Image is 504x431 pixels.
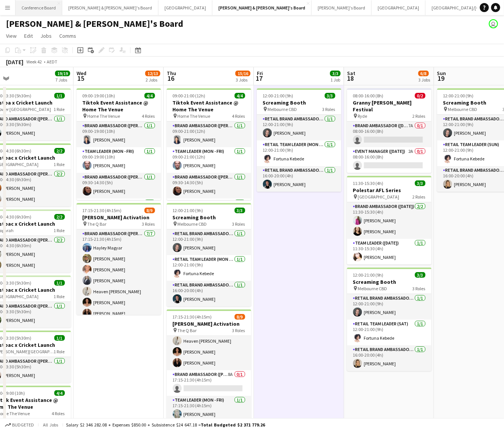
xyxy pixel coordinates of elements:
span: 3 Roles [232,221,245,227]
span: 1/1 [54,93,65,99]
h3: Polestar AFL Series [347,187,432,194]
app-card-role: Brand Ambassador ([DATE])2/211:30-15:30 (4h)[PERSON_NAME][PERSON_NAME] [347,202,432,239]
div: 7 Jobs [55,77,70,83]
a: Edit [21,31,36,41]
span: 4 Roles [52,411,65,416]
div: 3 Jobs [236,77,250,83]
button: [PERSON_NAME]'s Board [312,0,372,15]
span: Wed [77,70,86,77]
button: Budgeted [4,421,35,429]
div: 17:15-21:30 (4h15m)8/9[PERSON_NAME] Activation The Q Bar3 RolesHayley Magyar[PERSON_NAME][PERSON_... [167,309,251,421]
span: 2/2 [54,214,65,220]
a: Jobs [37,31,55,41]
span: 09:00-21:00 (12h) [173,93,206,99]
span: 4 Roles [142,113,155,119]
app-job-card: 12:00-21:00 (9h)3/3Screaming Booth Melbourne CBD3 RolesRETAIL Brand Ambassador ([DATE])1/112:00-2... [347,268,432,371]
span: 12:00-21:00 (9h) [173,208,203,213]
app-card-role: RETAIL Brand Ambassador (Mon - Fri)1/116:00-20:00 (4h)[PERSON_NAME] [167,281,251,306]
span: 3/3 [235,208,245,213]
app-card-role: Event Manager ([DATE])2A0/108:00-16:00 (8h) [347,147,432,173]
span: 16 [166,74,176,83]
span: 3/3 [415,180,426,186]
span: 12:00-21:00 (9h) [263,93,293,99]
div: 12:00-21:00 (9h)3/3Screaming Booth Melbourne CBD3 RolesRETAIL Brand Ambassador (Mon - Fri)1/112:0... [257,88,341,192]
span: 15/16 [235,71,250,76]
span: 19 [436,74,446,83]
a: View [3,31,20,41]
span: 4 Roles [232,113,245,119]
span: Thu [167,70,176,77]
app-card-role: RETAIL Brand Ambassador ([DATE])1/112:00-21:00 (9h)[PERSON_NAME] [347,294,432,320]
h3: Tiktok Event Assistance @ Home The Venue [77,99,161,113]
span: 12:00-21:00 (9h) [353,272,384,278]
div: 2 Jobs [146,77,160,83]
button: [GEOGRAPHIC_DATA] [372,0,426,15]
span: 18 [346,74,355,83]
app-card-role: Brand Ambassador ([PERSON_NAME])1/109:00-21:00 (12h)[PERSON_NAME] [167,122,251,147]
h3: Screaming Booth [347,279,432,285]
span: Total Budgeted $2 371 779.26 [201,422,265,428]
a: Comms [56,31,79,41]
span: 3/3 [325,93,335,99]
div: 09:00-19:00 (10h)4/4Tiktok Event Assistance @ Home The Venue Home The Venue4 RolesBrand Ambassado... [77,88,161,200]
span: 17:15-21:30 (4h15m) [83,208,122,213]
span: 1 Role [54,106,65,112]
span: 17 [256,74,263,83]
app-card-role: Brand Ambassador ([PERSON_NAME])1/1 [167,199,251,224]
span: 3 Roles [142,221,155,227]
span: All jobs [41,422,60,428]
span: Comms [59,32,76,39]
app-card-role: Brand Ambassador ([DATE])7A0/108:00-16:00 (8h) [347,122,432,147]
span: [GEOGRAPHIC_DATA] [358,194,400,200]
span: 2/2 [54,148,65,154]
span: 3 Roles [413,286,426,291]
span: Ryde [358,113,367,119]
span: 1 Role [54,162,65,167]
span: 1 Role [54,228,65,233]
span: 0/2 [415,93,426,99]
span: 12:00-21:00 (9h) [443,93,474,99]
h3: Screaming Booth [257,99,341,106]
span: Melbourne CBD [268,106,297,112]
h1: [PERSON_NAME] & [PERSON_NAME]'s Board [6,18,183,29]
app-card-role: Brand Ambassador ([PERSON_NAME])7/717:15-21:30 (4h15m)Hayley Magyar[PERSON_NAME][PERSON_NAME][PER... [77,229,161,321]
span: Sat [347,70,355,77]
h3: Granny [PERSON_NAME] Festival [347,99,432,113]
app-card-role: Team Leader ([DATE])1/111:30-15:30 (4h)[PERSON_NAME] [347,239,432,265]
span: View [6,32,17,39]
h3: Screaming Booth [167,214,251,221]
button: [GEOGRAPHIC_DATA] [158,0,212,15]
h3: Tiktok Event Assistance @ Home The Venue [167,99,251,113]
span: 19/19 [55,71,70,76]
span: Home The Venue [178,113,211,119]
span: 3/3 [330,71,341,76]
span: Melbourne CBD [448,106,478,112]
span: Sun [437,70,446,77]
span: 6/8 [418,71,429,76]
span: 2 Roles [413,113,426,119]
app-user-avatar: Kristelle Bristow [489,19,498,28]
span: 3/3 [415,272,426,278]
span: Jobs [40,32,52,39]
app-job-card: 17:15-21:30 (4h15m)8/9[PERSON_NAME] Activation The Q Bar3 RolesBrand Ambassador ([PERSON_NAME])7/... [77,203,161,315]
span: Budgeted [12,422,34,428]
app-card-role: RETAIL Team Leader (Mon - Fri)1/112:00-21:00 (9h)Fortuna Kebede [257,140,341,166]
div: 3 Jobs [419,77,430,83]
button: Conference Board [15,0,62,15]
app-card-role: Brand Ambassador ([PERSON_NAME])1/109:00-19:00 (10h)[PERSON_NAME] [77,122,161,147]
span: Edit [24,32,33,39]
span: 8/9 [144,208,155,213]
span: Fri [257,70,263,77]
span: 08:00-16:00 (8h) [353,93,384,99]
button: [PERSON_NAME] & [PERSON_NAME]'s Board [62,0,158,15]
app-job-card: 11:30-15:30 (4h)3/3Polestar AFL Series [GEOGRAPHIC_DATA]2 RolesBrand Ambassador ([DATE])2/211:30-... [347,176,432,265]
div: [DATE] [6,58,23,66]
app-card-role: RETAIL Brand Ambassador ([DATE])1/116:00-20:00 (4h)[PERSON_NAME] [347,345,432,371]
app-job-card: 12:00-21:00 (9h)3/3Screaming Booth Melbourne CBD3 RolesRETAIL Brand Ambassador (Mon - Fri)1/112:0... [167,203,251,306]
span: 4/4 [235,93,245,99]
span: 1/1 [54,280,65,286]
div: 09:00-21:00 (12h)4/4Tiktok Event Assistance @ Home The Venue Home The Venue4 RolesBrand Ambassado... [167,88,251,200]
